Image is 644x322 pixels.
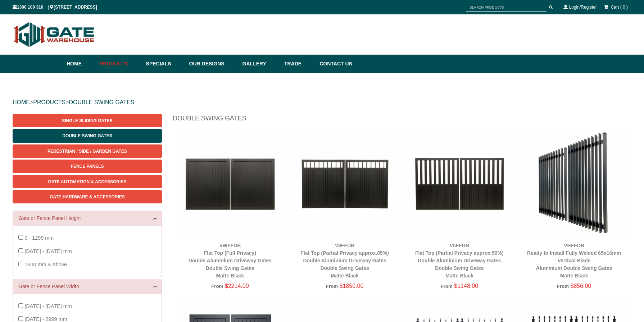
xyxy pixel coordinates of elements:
[62,118,112,123] span: Single Sliding Gates
[571,283,591,289] span: $856.00
[611,5,628,10] span: Cart ( 0 )
[173,114,631,126] h1: Double Swing Gates
[316,55,352,73] a: Contact Us
[186,55,239,73] a: Our Designs
[225,283,249,289] span: $2214.00
[406,130,513,238] img: V5FFDB - Flat Top (Partial Privacy approx.50%) - Double Aluminium Driveway Gates - Double Swing G...
[47,149,127,154] span: Pedestrian / Side / Garden Gates
[67,55,96,73] a: Home
[527,243,621,279] a: VBFFDBReady to Install Fully Welded 65x16mm Vertical BladeAluminium Double Swing GatesMatte Black
[13,190,162,203] a: Gate Hardware & Accessories
[50,194,125,199] span: Gate Hardware & Accessories
[520,130,628,238] img: VBFFDB - Ready to Install Fully Welded 65x16mm Vertical Blade - Aluminium Double Swing Gates - Ma...
[291,130,399,238] img: V8FFDB - Flat Top (Partial Privacy approx.85%) - Double Aluminium Driveway Gates - Double Swing G...
[239,55,281,73] a: Gallery
[189,243,272,279] a: VWFFDBFlat Top (Full Privacy)Double Aluminium Driveway GatesDouble Swing GatesMatte Black
[33,99,65,105] a: PRODUCTS
[24,235,54,241] span: 0 - 1299 mm
[569,5,597,10] a: Login/Register
[281,55,316,73] a: Trade
[24,262,67,267] span: 1600 mm & Above
[13,144,162,158] a: Pedestrian / Side / Garden Gates
[13,129,162,142] a: Double Swing Gates
[142,55,186,73] a: Specials
[300,243,389,279] a: V8FFDBFlat Top (Partial Privacy approx.85%)Double Aluminium Driveway GatesDouble Swing GatesMatte...
[466,3,547,12] input: SEARCH PRODUCTS
[340,283,364,289] span: $1850.00
[18,283,156,290] a: Gate or Fence Panel Width
[24,316,67,322] span: [DATE] - 2999 mm
[24,303,72,309] span: [DATE] - [DATE] mm
[13,114,162,127] a: Single Sliding Gates
[13,99,30,105] a: HOME
[326,284,338,289] span: From
[48,179,127,184] span: Gate Automation & Accessories
[415,243,504,279] a: V5FFDBFlat Top (Partial Privacy approx.50%)Double Aluminium Driveway GatesDouble Swing GatesMatte...
[62,133,112,138] span: Double Swing Gates
[557,284,569,289] span: From
[211,284,223,289] span: From
[454,283,478,289] span: $1148.00
[69,99,134,105] a: DOUBLE SWING GATES
[441,284,453,289] span: From
[24,248,72,254] span: [DATE] - [DATE] mm
[176,130,284,238] img: VWFFDB - Flat Top (Full Privacy) - Double Aluminium Driveway Gates - Double Swing Gates - Matte B...
[13,175,162,188] a: Gate Automation & Accessories
[13,5,97,10] span: 1300 100 310 | [STREET_ADDRESS]
[13,18,96,51] img: Gate Warehouse
[96,55,142,73] a: Products
[13,91,631,114] div: > >
[18,215,156,222] a: Gate or Fence Panel Height
[71,164,104,169] span: Fence Panels
[13,160,162,173] a: Fence Panels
